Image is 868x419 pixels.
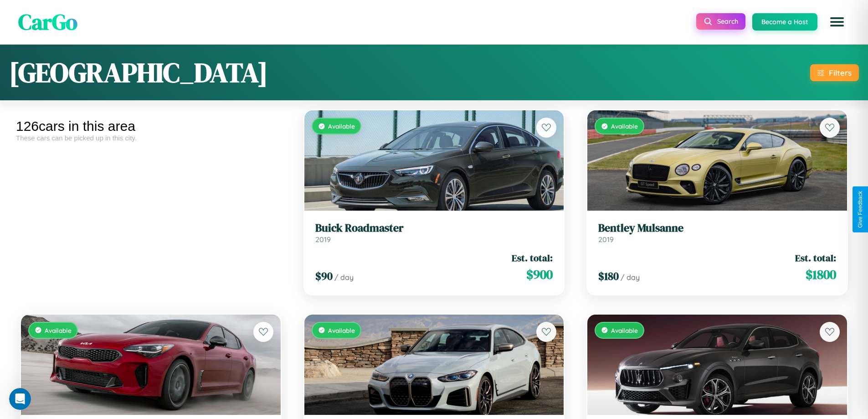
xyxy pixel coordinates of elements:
span: CarGo [18,7,77,37]
div: Filters [829,68,852,78]
h1: [GEOGRAPHIC_DATA] [9,54,268,91]
span: / day [334,273,354,282]
button: Become a Host [752,13,817,31]
span: / day [621,273,640,282]
span: Available [611,122,638,130]
h3: Buick Roadmaster [315,222,553,235]
span: Search [717,17,738,26]
iframe: Intercom live chat [9,388,31,410]
div: These cars can be picked up in this city. [16,134,286,142]
span: Est. total: [512,251,553,264]
span: $ 1800 [806,265,836,284]
span: $ 180 [598,269,619,284]
div: Give Feedback [857,191,863,228]
div: 126 cars in this area [16,119,286,134]
span: Available [328,122,355,130]
span: 2019 [315,235,331,244]
button: Search [696,13,745,30]
span: Available [611,326,638,334]
span: 2019 [598,235,614,244]
h3: Bentley Mulsanne [598,222,836,235]
a: Buick Roadmaster2019 [315,222,553,244]
button: Open menu [824,9,850,35]
span: Available [45,326,72,334]
span: Est. total: [795,251,836,264]
a: Bentley Mulsanne2019 [598,222,836,244]
button: Filters [810,64,859,81]
span: $ 900 [526,265,553,284]
span: Available [328,326,355,334]
span: $ 90 [315,269,333,284]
